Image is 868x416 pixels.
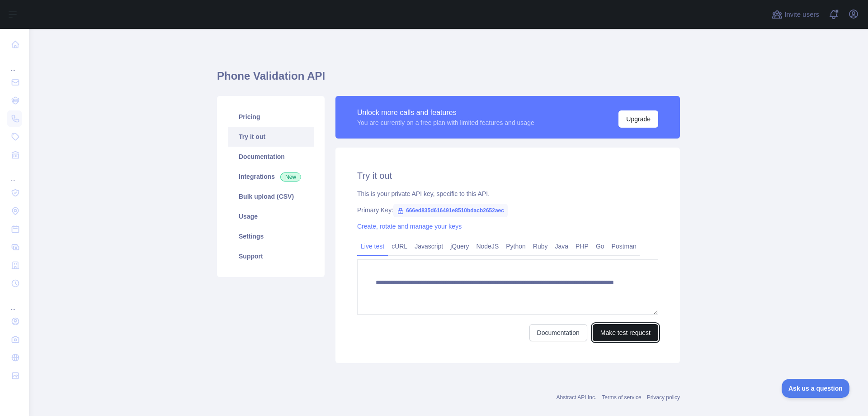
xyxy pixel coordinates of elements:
[228,107,314,127] a: Pricing
[357,206,658,215] div: Primary Key:
[228,186,314,206] a: Bulk upload (CSV)
[357,169,658,182] h2: Try it out
[7,293,22,311] div: ...
[393,204,508,217] span: 666ed835d616491e8510bdacb2652aec
[784,10,819,20] span: Invite users
[592,239,608,253] a: Go
[593,324,658,341] button: Make test request
[608,239,640,253] a: Postman
[280,172,301,182] span: New
[357,118,534,127] div: You are currently on a free plan with limited features and usage
[447,239,472,253] a: jQuery
[228,246,314,266] a: Support
[228,167,314,186] a: Integrations New
[572,239,592,253] a: PHP
[529,239,552,253] a: Ruby
[357,239,388,253] a: Live test
[228,147,314,167] a: Documentation
[502,239,529,253] a: Python
[411,239,447,253] a: Javascript
[529,324,587,341] a: Documentation
[228,206,314,226] a: Usage
[557,394,597,401] a: Abstract API Inc.
[770,7,821,22] button: Invite users
[357,223,462,230] a: Create, rotate and manage your keys
[7,54,22,72] div: ...
[552,239,572,253] a: Java
[357,107,534,118] div: Unlock more calls and features
[228,226,314,246] a: Settings
[7,165,22,183] div: ...
[357,189,658,198] div: This is your private API key, specific to this API.
[228,127,314,147] a: Try it out
[217,69,680,91] h1: Phone Validation API
[472,239,502,253] a: NodeJS
[618,110,658,128] button: Upgrade
[602,394,641,401] a: Terms of service
[647,394,680,401] a: Privacy policy
[782,379,850,398] iframe: Toggle Customer Support
[388,239,411,253] a: cURL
